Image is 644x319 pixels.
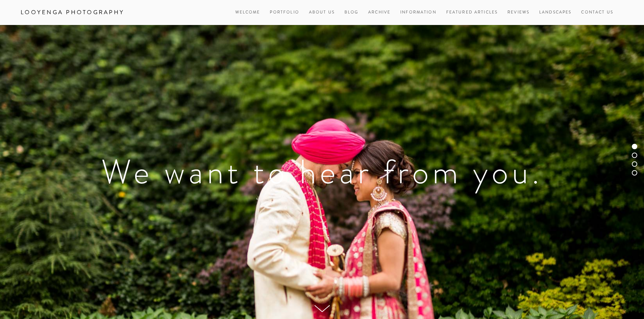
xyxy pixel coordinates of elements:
a: Portfolio [270,9,299,15]
a: Contact Us [581,8,613,17]
a: Archive [368,8,390,17]
a: Looyenga Photography [16,7,129,18]
a: Information [400,9,436,15]
a: Reviews [507,8,529,17]
a: Featured Articles [446,8,498,17]
a: Blog [344,8,359,17]
h1: We want to hear from you. [21,155,623,189]
a: About Us [309,8,335,17]
a: Welcome [235,8,260,17]
a: Landscapes [539,8,572,17]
